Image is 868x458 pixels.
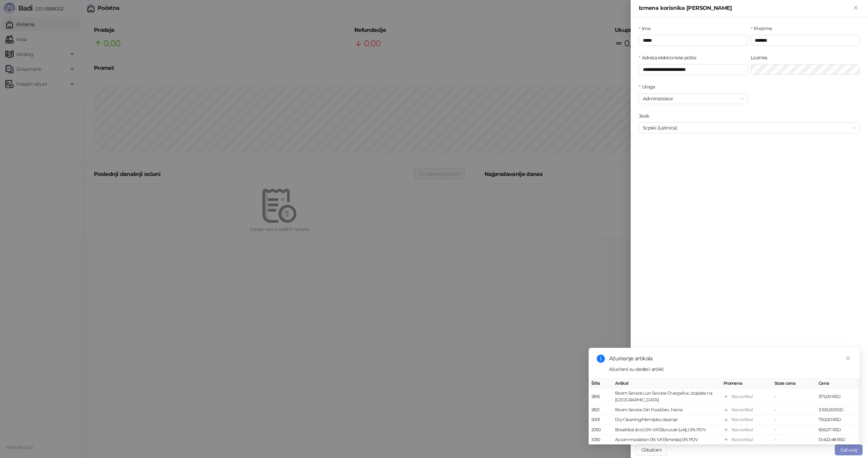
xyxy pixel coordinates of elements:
[772,389,816,405] td: -
[597,355,605,363] span: info-circle
[772,415,816,425] td: -
[639,112,653,120] label: Jezik
[844,355,852,362] a: Close
[612,415,721,425] td: Dry Cleaning/Hemijsko ciscenje
[721,379,772,389] th: Promena
[612,379,721,389] th: Artikal
[731,426,753,433] div: Novi artikal
[751,25,776,32] label: Prezime
[589,405,612,415] td: 2821
[772,435,816,445] td: -
[816,389,860,405] td: 375,00 RSD
[612,405,721,415] td: Room Service Din Food/vec. hrana
[589,425,612,435] td: 2050
[639,83,659,91] label: Uloga
[731,417,753,423] div: Novi artikal
[589,389,612,405] td: 2816
[636,444,667,455] button: Odustani
[612,425,721,435] td: Breakfast (incl.) 0% VAT/dorucak (uklj.) 0% PDV
[639,64,748,75] input: Adresa elektronske pošte
[772,379,816,389] th: Stara cena
[751,35,860,46] input: Prezime
[816,415,860,425] td: 750,00 RSD
[772,405,816,415] td: -
[816,405,860,415] td: 3.100,00 RSD
[589,379,612,389] th: Šifra
[639,54,701,61] label: Adresa elektronske pošte
[609,355,852,363] div: Ažuriranje artikala
[639,4,852,12] div: Izmena korisnika [PERSON_NAME]
[643,94,744,104] span: Administrator
[609,365,852,373] div: Ažurirani su sledeći artikli:
[846,356,850,361] span: close
[731,436,753,443] div: Novi artikal
[639,25,654,32] label: Ime
[751,54,771,61] label: Lozinka
[816,435,860,445] td: 13.402,48 RSD
[612,389,721,405] td: Room Service Lun Service Charge/ruc. doplata na [GEOGRAPHIC_DATA]
[589,415,612,425] td: 5001
[835,444,863,455] button: Sačuvaj
[612,435,721,445] td: Accommodation 0% VAT/smestaj 0% PDV
[643,123,856,133] span: Srpski (Latinica)
[731,393,753,400] div: Novi artikal
[751,64,860,75] input: Lozinka
[639,35,748,46] input: Ime
[731,407,753,414] div: Novi artikal
[772,425,816,435] td: -
[852,4,860,12] button: Zatvori
[816,379,860,389] th: Cena
[816,425,860,435] td: 656,07 RSD
[589,435,612,445] td: 1050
